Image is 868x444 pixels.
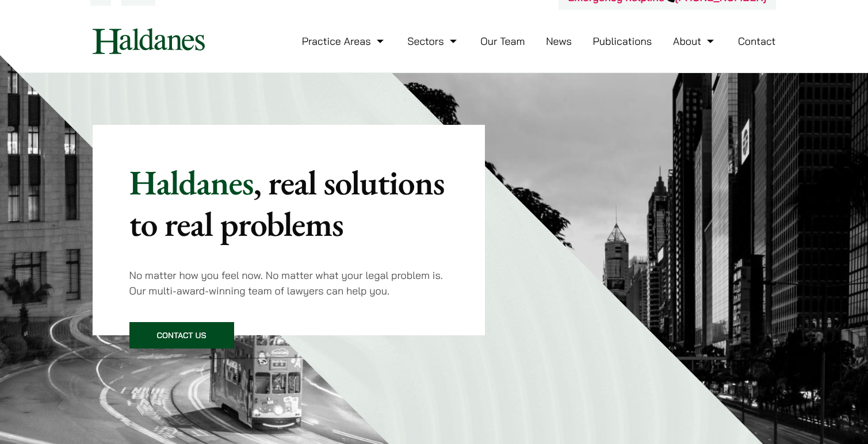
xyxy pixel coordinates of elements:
[407,35,459,48] a: Sectors
[738,35,776,48] a: Contact
[93,28,205,54] img: Logo of Haldanes
[593,35,652,48] a: Publications
[546,35,572,48] a: News
[302,35,387,48] a: Practice Areas
[673,35,717,48] a: About
[129,267,449,298] p: No matter how you feel now. No matter what your legal problem is. Our multi-award-winning team of...
[480,35,525,48] a: Our Team
[129,160,445,246] mark: , real solutions to real problems
[129,162,449,244] p: Haldanes
[129,322,234,349] a: Contact Us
